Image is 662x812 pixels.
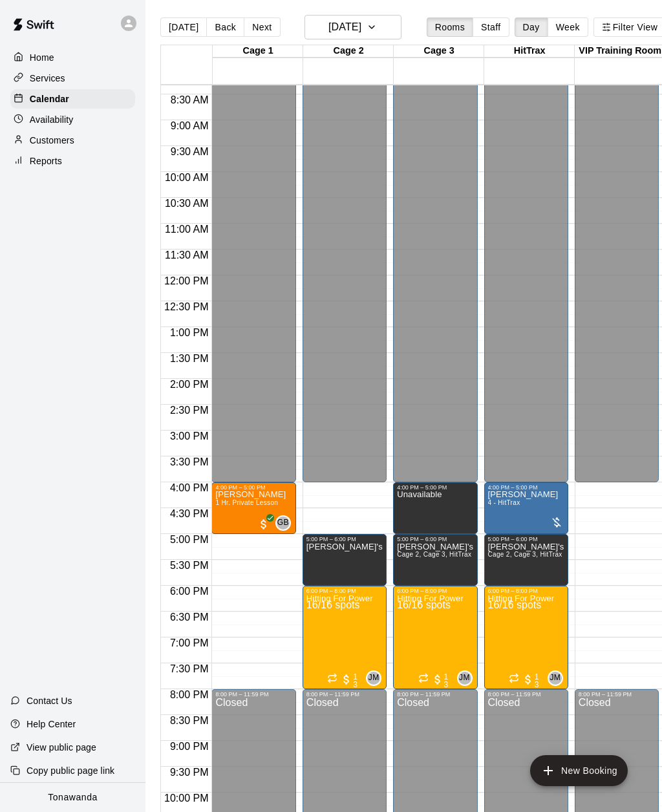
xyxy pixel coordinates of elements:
button: Week [548,17,588,37]
button: Next [244,17,280,37]
span: 4:00 PM [167,482,212,493]
div: 8:00 PM – 11:59 PM [215,691,292,698]
span: 9:00 PM [167,741,212,752]
div: Jared MacFarland [366,670,381,686]
div: 4:00 PM – 5:00 PM [488,484,564,491]
span: 1:30 PM [167,353,212,364]
div: 4:00 PM – 5:00 PM: Henry Schwartz [211,482,295,534]
span: JM [459,672,470,685]
span: 16/16 spots filled [488,599,542,610]
span: 5:30 PM [167,560,212,571]
div: Cage 3 [394,45,484,58]
div: 5:00 PM – 6:00 PM [306,536,383,542]
p: Home [30,51,54,64]
span: 5:00 PM [167,534,212,545]
span: 10:30 AM [162,198,212,209]
p: Tonawanda [48,791,98,804]
span: 1:00 PM [167,327,212,338]
span: JM [550,672,561,685]
button: [DATE] [304,15,401,39]
span: 13 / 16 customers have paid [522,673,542,686]
span: 8:30 PM [167,715,212,726]
div: Jared MacFarland [548,670,563,686]
div: 6:00 PM – 8:00 PM [397,588,473,594]
div: 4:00 PM – 5:00 PM: 4 - HitTrax [484,482,568,534]
span: Recurring event [509,673,519,685]
span: 13 / 16 customers have paid [431,673,452,686]
a: Availability [10,110,135,129]
p: Help Center [27,718,76,731]
p: Contact Us [27,694,72,707]
a: Customers [10,131,135,150]
div: 5:00 PM – 6:00 PM: Ron's Daughters Team [303,534,387,586]
span: 12:30 PM [161,301,211,312]
span: 12:00 PM [161,275,211,286]
p: Reports [30,155,62,167]
button: Back [206,17,244,37]
div: 8:00 PM – 11:59 PM [579,691,655,698]
span: 13 [444,673,452,681]
a: Reports [10,151,135,171]
span: 2:00 PM [167,379,212,390]
button: Rooms [427,17,473,37]
span: 11:00 AM [162,224,212,235]
div: 6:00 PM – 8:00 PM [488,588,564,594]
span: Cage 2, Cage 3, HitTrax [488,551,562,558]
p: Services [30,72,65,85]
h6: [DATE] [328,18,361,36]
span: Cage 2, Cage 3, HitTrax [397,551,471,558]
div: Grant Bickham [275,515,291,531]
div: Cage 1 [213,45,303,58]
span: Jared MacFarland [371,670,381,686]
span: 13 [353,673,361,681]
span: Jared MacFarland [462,670,473,686]
span: 3:00 PM [167,431,212,442]
div: 5:00 PM – 6:00 PM [488,536,564,542]
span: 6:30 PM [167,612,212,623]
span: 4:30 PM [167,508,212,519]
span: GB [277,517,289,529]
span: 10:00 PM [161,793,211,804]
span: Recurring event [418,673,429,685]
span: 9:30 AM [167,146,212,157]
a: Calendar [10,89,135,109]
div: Jared MacFarland [457,670,473,686]
div: 8:00 PM – 11:59 PM [397,691,473,698]
div: 4:00 PM – 5:00 PM: Unavailable [393,482,477,534]
p: Customers [30,134,74,147]
span: Grant Bickham [281,515,291,531]
span: JM [368,672,379,685]
span: 10:00 AM [162,172,212,183]
span: 8:00 PM [167,689,212,700]
div: Home [10,48,135,67]
button: add [530,755,628,786]
span: 4 - HitTrax [488,499,520,506]
span: 6:00 PM [167,586,212,597]
span: 16/16 spots filled [306,599,360,610]
span: 7:00 PM [167,637,212,648]
div: 5:00 PM – 6:00 PM: Ron's Daughters Team [484,534,568,586]
div: 6:00 PM – 8:00 PM: Hitting For Power [484,586,568,689]
span: 3:30 PM [167,456,212,467]
div: Cage 2 [303,45,394,58]
a: Services [10,69,135,88]
span: 9:30 PM [167,767,212,778]
p: Copy public page link [27,764,114,777]
div: 5:00 PM – 6:00 PM [397,536,473,542]
span: 13 [535,673,542,681]
div: 4:00 PM – 5:00 PM [215,484,292,491]
span: 8:30 AM [167,94,212,105]
div: 6:00 PM – 8:00 PM [306,588,383,594]
span: 9:00 AM [167,120,212,131]
span: Jared MacFarland [553,670,563,686]
span: Recurring event [327,673,337,685]
span: 13 / 16 customers have paid [340,673,361,686]
div: 5:00 PM – 6:00 PM: Ron's Daughters Team [393,534,477,586]
span: All customers have paid [257,518,270,531]
span: 16/16 spots filled [397,599,451,610]
p: Availability [30,113,74,126]
div: HitTrax [484,45,575,58]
